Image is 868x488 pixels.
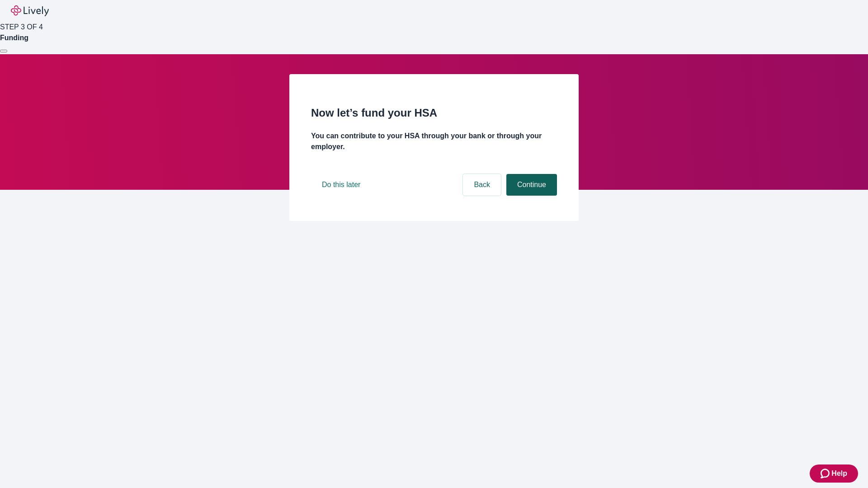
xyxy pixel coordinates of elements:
h2: Now let’s fund your HSA [311,105,557,121]
h4: You can contribute to your HSA through your bank or through your employer. [311,131,557,152]
span: Help [831,468,847,479]
button: Zendesk support iconHelp [810,465,858,483]
svg: Zendesk support icon [821,468,831,479]
button: Do this later [311,174,371,196]
img: Lively [11,5,49,16]
button: Continue [506,174,557,196]
button: Back [463,174,501,196]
